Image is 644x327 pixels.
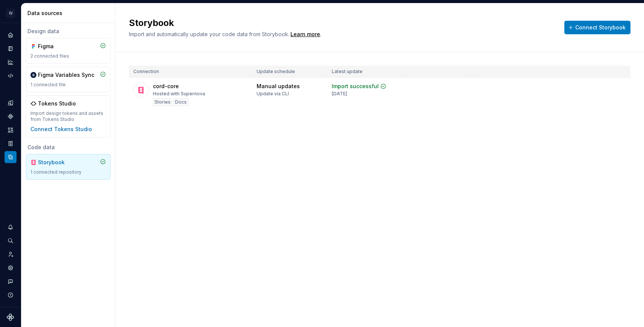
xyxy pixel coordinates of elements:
div: Manual updates [257,83,300,90]
h2: Storybook [129,17,555,29]
a: Assets [5,124,17,136]
a: Components [5,110,17,122]
a: Storybook stories [5,138,17,150]
div: Design data [26,28,110,35]
th: Latest update [327,66,405,78]
div: Tokens Studio [38,100,76,107]
div: Docs [174,98,188,106]
th: Update schedule [252,66,327,78]
a: Home [5,29,17,41]
div: [DATE] [332,91,347,97]
div: 1 connected file [30,82,106,88]
a: Code automation [5,70,17,82]
div: Code data [26,144,110,151]
div: Data sources [27,9,112,17]
a: Analytics [5,56,17,68]
div: Import successful [332,83,379,90]
a: Storybook1 connected repository [26,154,110,180]
span: Import and automatically update your code data from Storybook. [129,31,289,37]
a: Data sources [5,151,17,163]
a: Figma2 connected files [26,38,110,64]
div: Import design tokens and assets from Tokens Studio [30,110,106,122]
div: Update via CLI [257,91,289,97]
a: Invite team [5,248,17,260]
div: 1 connected repository [30,169,106,175]
a: Figma Variables Sync1 connected file [26,67,110,92]
div: Hosted with Supernova [153,91,205,97]
div: Stories [153,98,172,106]
button: Connect Storybook [564,21,630,34]
div: C/ [6,9,15,18]
svg: Supernova Logo [7,313,14,321]
span: . [289,32,321,37]
a: Settings [5,262,17,274]
a: Documentation [5,43,17,55]
button: Notifications [5,221,17,233]
button: Contact support [5,275,17,287]
div: Figma Variables Sync [38,71,94,79]
th: Connection [129,66,252,78]
div: cord-core [153,83,179,90]
button: Connect Tokens Studio [30,125,92,133]
a: Learn more [290,31,320,38]
a: Design tokens [5,97,17,109]
button: C/ [2,5,20,21]
button: Search ⌘K [5,235,17,247]
a: Tokens StudioImport design tokens and assets from Tokens StudioConnect Tokens Studio [26,95,110,138]
div: 2 connected files [30,53,106,59]
div: Figma [38,43,74,50]
div: Storybook [38,159,74,166]
span: Connect Storybook [575,24,626,31]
